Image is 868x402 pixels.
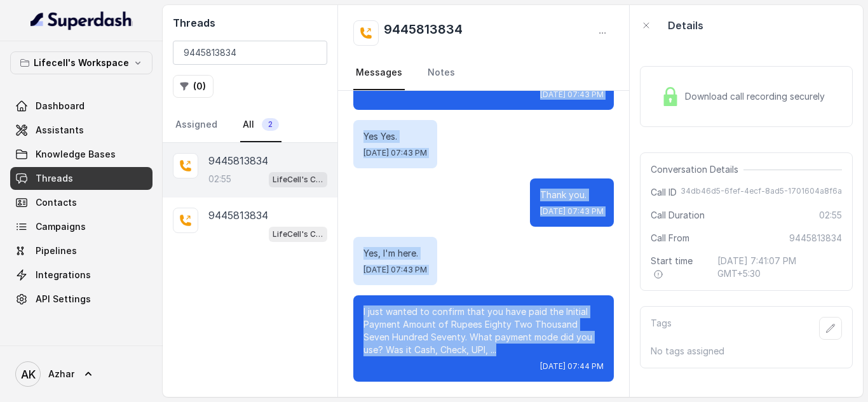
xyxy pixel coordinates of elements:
a: Messages [353,56,405,90]
a: Azhar [10,356,153,392]
a: Threads [10,167,153,190]
p: 9445813834 [208,153,268,168]
span: Start time [651,255,708,280]
span: Pipelines [36,245,77,257]
p: Yes Yes. [363,130,427,143]
p: Tags [651,317,672,340]
a: Notes [425,56,458,90]
p: 9445813834 [208,208,268,223]
span: API Settings [36,293,91,305]
span: 02:55 [819,209,842,222]
span: [DATE] 07:43 PM [363,265,427,275]
a: Integrations [10,264,153,286]
span: Integrations [36,269,91,281]
span: Azhar [48,368,74,380]
span: [DATE] 07:43 PM [363,148,427,158]
span: 2 [262,118,279,131]
img: Lock Icon [661,87,680,106]
span: [DATE] 07:43 PM [540,90,604,100]
span: Dashboard [36,100,85,112]
img: light.svg [31,10,133,30]
span: Call From [651,232,689,245]
p: No tags assigned [651,345,842,358]
a: Pipelines [10,239,153,262]
a: Assistants [10,119,153,142]
a: Assigned [173,108,220,142]
span: Assistants [36,124,84,137]
a: Campaigns [10,215,153,238]
span: [DATE] 07:44 PM [540,361,604,372]
span: Knowledge Bases [36,148,116,161]
button: Lifecell's Workspace [10,51,153,74]
h2: 9445813834 [384,20,463,46]
text: AK [21,368,36,381]
h2: Threads [173,15,327,30]
p: 02:55 [208,173,231,185]
p: LifeCell's Call Assistant [273,228,323,241]
span: Call ID [651,186,677,199]
span: [DATE] 7:41:07 PM GMT+5:30 [717,255,842,280]
a: Contacts [10,191,153,214]
span: Conversation Details [651,163,743,176]
p: LifeCell's Call Assistant [273,173,323,186]
p: Yes, I'm here. [363,247,427,260]
p: I just wanted to confirm that you have paid the Initial Payment Amount of Rupees Eighty Two Thous... [363,305,604,356]
p: Details [668,18,703,33]
a: Dashboard [10,95,153,117]
span: [DATE] 07:43 PM [540,206,604,217]
span: Call Duration [651,209,705,222]
a: Knowledge Bases [10,143,153,166]
span: Campaigns [36,220,86,233]
p: Thank you. [540,189,604,201]
span: 34db46d5-6fef-4ecf-8ad5-1701604a8f6a [681,186,842,199]
span: Threads [36,172,73,185]
nav: Tabs [353,56,614,90]
span: 9445813834 [789,232,842,245]
span: Contacts [36,196,77,209]
nav: Tabs [173,108,327,142]
span: Download call recording securely [685,90,830,103]
p: Lifecell's Workspace [34,55,129,70]
a: All2 [240,108,281,142]
a: API Settings [10,288,153,311]
button: (0) [173,75,214,98]
input: Search by Call ID or Phone Number [173,41,327,65]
